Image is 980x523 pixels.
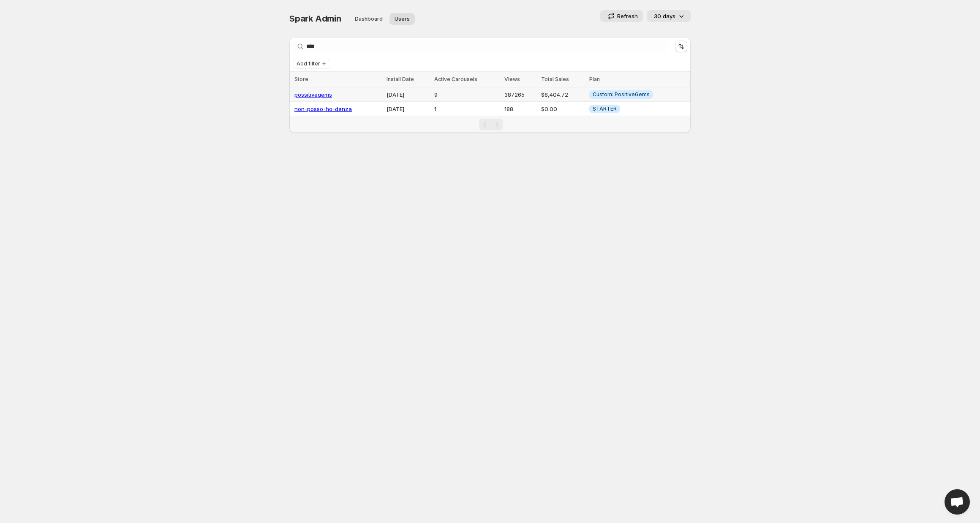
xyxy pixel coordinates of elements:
td: 1 [432,102,502,116]
span: Spark Admin [289,14,341,24]
td: $0.00 [539,102,587,116]
td: [DATE] [384,87,431,102]
a: non-posso-ho-danza [294,106,352,112]
button: Refresh [600,10,643,22]
button: User management [389,13,415,25]
span: Dashboard [355,16,383,22]
button: 30 days [647,10,691,22]
span: Total Sales [541,76,569,82]
td: 9 [432,87,502,102]
nav: Pagination [289,116,691,133]
span: STARTER [593,106,617,112]
span: Install Date [387,76,414,82]
td: [DATE] [384,102,431,116]
td: $8,404.72 [539,87,587,102]
button: Sort the results [675,41,687,52]
span: Active Carousels [434,76,477,82]
span: Add filter [297,60,320,67]
span: Custom: PositiveGems [593,91,650,98]
p: Refresh [617,12,638,20]
a: possitivegems [294,91,332,98]
div: Open chat [945,489,970,515]
p: 30 days [654,12,675,20]
button: Add filter [293,59,330,69]
span: Views [504,76,520,82]
td: 387265 [502,87,539,102]
td: 188 [502,102,539,116]
button: Dashboard overview [350,13,388,25]
span: Plan [589,76,600,82]
span: Store [294,76,308,82]
span: Users [395,16,410,22]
